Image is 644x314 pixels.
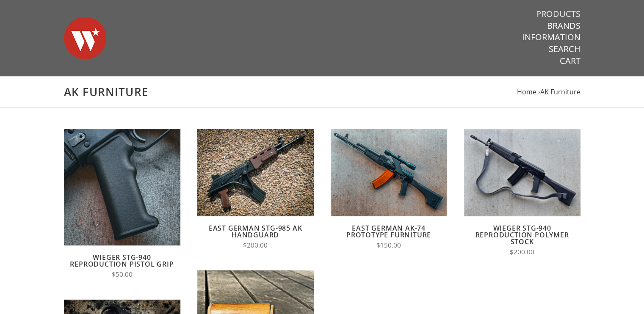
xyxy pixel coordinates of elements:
a: Cart [560,55,580,66]
a: Search [549,44,580,55]
img: Wieger STG-940 Reproduction Pistol Grip [64,129,180,245]
span: $200.00 [510,248,534,256]
a: Home [517,87,536,96]
a: AK Furniture [540,87,580,96]
a: East German AK-74 Prototype Furniture [346,223,431,240]
a: Wieger STG-940 Reproduction Pistol Grip [70,253,174,269]
h1: AK Furniture [64,85,580,99]
span: $150.00 [376,241,401,250]
a: Brands [547,20,580,31]
img: Wieger STG-940 Reproduction Polymer Stock [464,129,580,216]
span: $200.00 [243,241,268,250]
a: Information [522,32,580,43]
a: Wieger STG-940 Reproduction Polymer Stock [475,223,569,246]
a: East German STG-985 AK Handguard [209,223,302,240]
span: $50.00 [112,270,133,279]
li: › [538,86,580,98]
img: East German AK-74 Prototype Furniture [331,129,447,216]
img: East German STG-985 AK Handguard [197,129,314,216]
a: Products [536,8,580,19]
img: Warsaw Wood Co. [64,8,106,68]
